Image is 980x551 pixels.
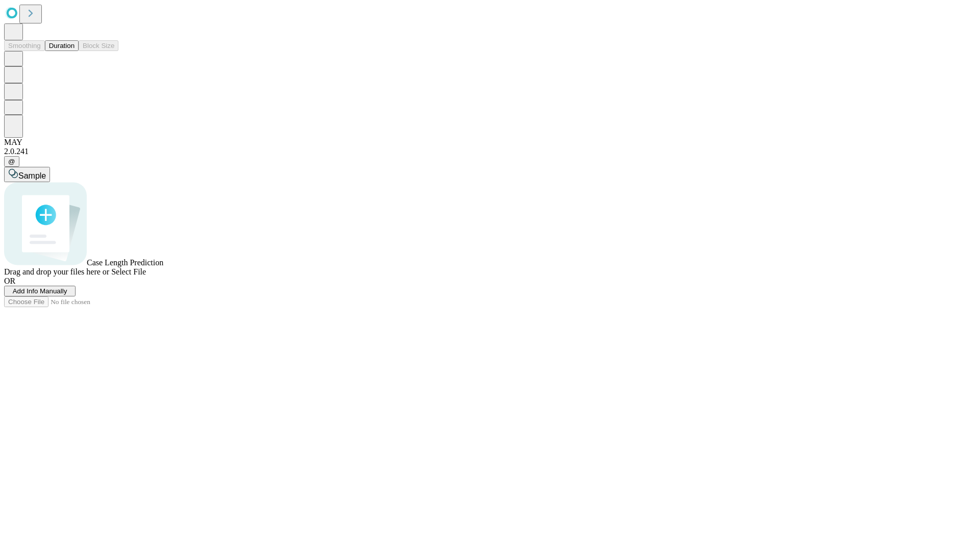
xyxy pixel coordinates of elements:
[79,40,118,51] button: Block Size
[4,138,976,147] div: MAY
[4,156,19,167] button: @
[13,287,67,295] span: Add Info Manually
[8,158,15,165] span: @
[4,267,109,276] span: Drag and drop your files here or
[4,147,976,156] div: 2.0.241
[4,277,15,285] span: OR
[4,167,50,182] button: Sample
[4,40,45,51] button: Smoothing
[18,171,46,180] span: Sample
[111,267,146,276] span: Select File
[4,286,76,296] button: Add Info Manually
[45,40,79,51] button: Duration
[87,258,163,267] span: Case Length Prediction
